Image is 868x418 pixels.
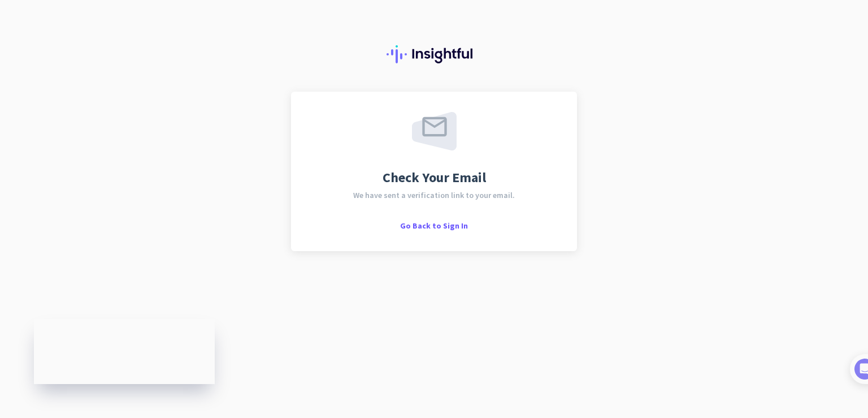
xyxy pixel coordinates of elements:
span: Go Back to Sign In [400,221,468,231]
iframe: Insightful Status [34,319,215,384]
img: email-sent [412,112,457,150]
img: Insightful [387,45,481,63]
span: We have sent a verification link to your email. [353,191,515,199]
span: Check Your Email [383,171,486,184]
